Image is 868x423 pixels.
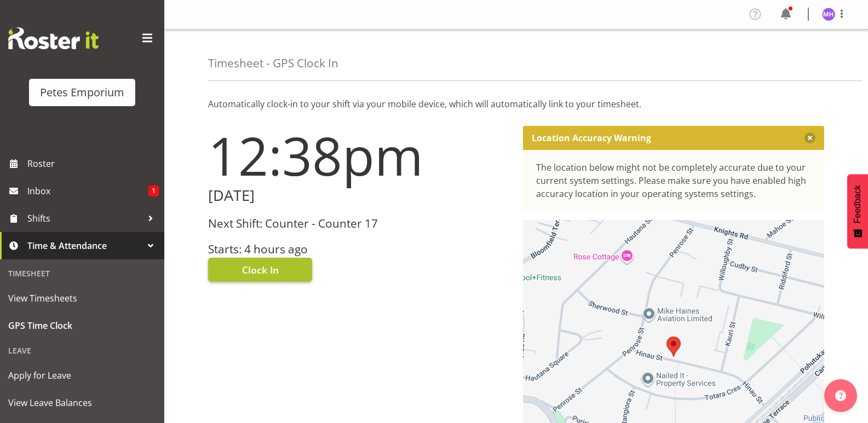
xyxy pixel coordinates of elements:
span: Apply for Leave [8,367,156,384]
span: 1 [148,186,159,196]
img: Rosterit website logo [8,27,99,49]
h3: Next Shift: Counter - Counter 17 [208,217,510,230]
a: Apply for Leave [3,362,162,389]
h1: 12:38pm [208,126,510,185]
a: View Leave Balances [3,389,162,416]
div: Timesheet [3,262,162,285]
span: Time & Attendance [27,237,142,254]
p: Location Accuracy Warning [532,132,651,143]
h2: [DATE] [208,187,510,204]
span: Feedback [853,185,863,223]
span: GPS Time Clock [8,317,156,334]
button: Clock In [208,258,312,282]
span: Roster [27,155,159,172]
div: The location below might not be completely accurate due to your current system settings. Please m... [536,161,812,200]
div: Leave [3,339,162,362]
p: Automatically clock-in to your shift via your mobile device, which will automatically link to you... [208,97,824,111]
span: View Timesheets [8,290,156,306]
span: View Leave Balances [8,395,156,411]
button: Close message [804,132,815,143]
span: Shifts [27,210,142,227]
div: Petes Emporium [40,84,124,101]
span: Clock In [242,263,279,277]
a: View Timesheets [3,285,162,312]
a: GPS Time Clock [3,312,162,339]
span: Inbox [27,183,148,199]
img: help-xxl-2.png [835,390,846,401]
h3: Starts: 4 hours ago [208,243,510,256]
img: mackenzie-halford4471.jpg [822,8,835,21]
button: Feedback - Show survey [847,174,868,248]
h4: Timesheet - GPS Clock In [208,57,338,69]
